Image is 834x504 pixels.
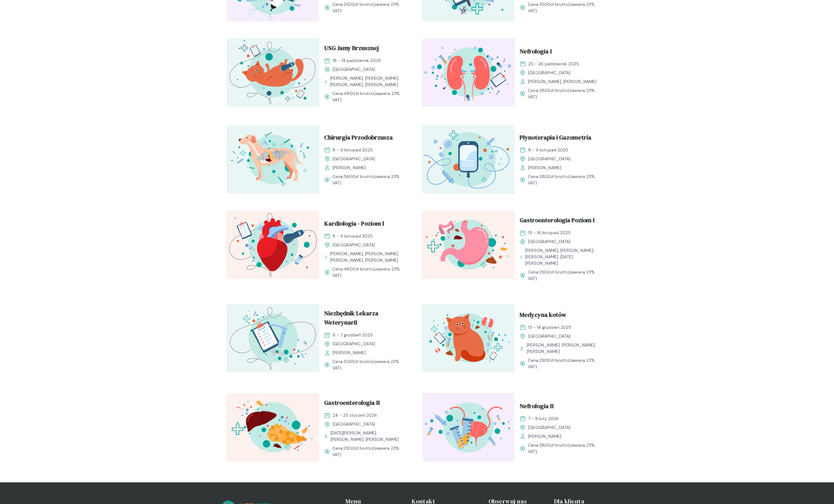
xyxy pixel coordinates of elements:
span: 2800 zł brutto [539,88,568,93]
a: Kardiologia - Poziom I [324,219,407,230]
span: 15 - 16 listopad 2025 [528,230,571,236]
span: [GEOGRAPHIC_DATA] [333,421,375,427]
span: 2900 zł brutto [539,357,568,363]
span: Cena: (zawiera 23% VAT) [528,173,603,186]
span: [GEOGRAPHIC_DATA] [528,70,570,76]
span: [PERSON_NAME] [528,433,561,440]
img: aHfQZEMqNJQqH-e8_MedKot_T.svg [422,304,515,372]
img: ZpbSsR5LeNNTxNrh_Nefro_T.svg [422,38,515,107]
span: 5200 zł brutto [344,359,373,364]
span: USG Jamy Brzusznej [324,43,379,55]
span: [PERSON_NAME], [PERSON_NAME], [PERSON_NAME] [527,342,603,355]
span: [GEOGRAPHIC_DATA] [333,341,375,347]
a: Płynoterapia i Gazometria [520,133,603,144]
span: 3500 zł brutto [539,2,568,7]
img: ZxkxEIF3NbkBX8eR_GastroII_T.svg [226,393,319,462]
span: 6 - 7 grudzień 2025 [333,332,373,338]
span: [PERSON_NAME] [333,350,366,356]
span: [PERSON_NAME], [PERSON_NAME], [PERSON_NAME], [DATE][PERSON_NAME] [525,247,603,267]
img: ZpgBUh5LeNNTxPrX_Uro_T.svg [422,393,515,462]
span: Płynoterapia i Gazometria [520,133,591,144]
span: 24 - 25 styczeń 2026 [333,412,377,419]
span: Nefrologia I [520,47,552,58]
span: Gastroenterologia II [324,398,380,410]
span: 2800 zł brutto [539,442,568,448]
span: 18 - 19 październik 2025 [333,57,381,64]
span: [GEOGRAPHIC_DATA] [333,66,375,73]
span: Cena: (zawiera 23% VAT) [528,442,603,455]
span: [GEOGRAPHIC_DATA] [528,424,570,431]
span: [GEOGRAPHIC_DATA] [333,242,375,248]
a: Gastroenterologia II [324,398,407,410]
span: Kardiologia - Poziom I [324,219,384,230]
span: [GEOGRAPHIC_DATA] [333,156,375,162]
img: ZpbG-B5LeNNTxNnI_ChiruJB_T.svg [226,125,319,194]
a: Medycyna kotów [520,310,603,322]
span: Cena: (zawiera 23% VAT) [332,266,407,279]
span: 7 - 8 luty 2026 [528,415,559,422]
span: [GEOGRAPHIC_DATA] [528,238,570,245]
img: aHe4VUMqNJQqH-M0_ProcMH_T.svg [226,304,319,372]
span: Cena: (zawiera 23% VAT) [332,1,407,14]
span: [PERSON_NAME] [333,165,366,171]
img: ZpbG_h5LeNNTxNnP_USG_JB_T.svg [226,38,319,107]
span: Cena: (zawiera 23% VAT) [528,1,603,14]
a: Niezbędnik Lekarza WeterynariI [324,309,407,329]
img: Zpay8B5LeNNTxNg0_P%C5%82ynoterapia_T.svg [422,125,515,194]
img: Zpbdlx5LeNNTxNvT_GastroI_T.svg [422,211,515,279]
span: [PERSON_NAME] [528,165,561,171]
span: Cena: (zawiera 23% VAT) [528,357,603,370]
span: [PERSON_NAME], [PERSON_NAME] [528,78,596,85]
span: [PERSON_NAME], [PERSON_NAME], [PERSON_NAME], [PERSON_NAME] [330,251,407,263]
span: [GEOGRAPHIC_DATA] [528,333,570,339]
span: Cena: (zawiera 23% VAT) [332,445,407,458]
span: 2900 zł brutto [344,445,373,451]
span: [PERSON_NAME], [PERSON_NAME], [PERSON_NAME], [PERSON_NAME] [330,75,407,88]
span: Cena: (zawiera 23% VAT) [332,90,407,103]
span: 4800 zł brutto [344,266,373,272]
span: 2500 zł brutto [344,2,373,7]
a: Gastroenterologia Poziom I [520,216,603,227]
img: ZpbGfh5LeNNTxNm4_KardioI_T.svg [226,211,319,279]
span: [DATE][PERSON_NAME], [PERSON_NAME], [PERSON_NAME] [331,430,407,443]
span: Cena: (zawiera 23% VAT) [332,358,407,371]
span: Nefrologia II [520,401,554,413]
span: 4800 zł brutto [344,91,373,96]
span: 13 - 14 grudzień 2025 [528,324,571,331]
span: 25 - 26 październik 2025 [528,61,579,67]
a: Nefrologia II [520,401,603,413]
span: 5600 zł brutto [344,174,373,179]
span: Cena: (zawiera 23% VAT) [528,269,603,282]
span: [GEOGRAPHIC_DATA] [528,156,570,162]
span: Cena: (zawiera 23% VAT) [332,173,407,186]
span: 8 - 9 listopad 2025 [333,233,373,239]
span: 2900 zł brutto [539,269,568,275]
span: Cena: (zawiera 23% VAT) [528,87,603,100]
a: Nefrologia I [520,47,603,58]
span: Medycyna kotów [520,310,566,322]
a: USG Jamy Brzusznej [324,43,407,55]
span: 8 - 9 listopad 2025 [333,147,373,153]
span: Gastroenterologia Poziom I [520,216,594,227]
span: 8 - 9 listopad 2025 [528,147,568,153]
a: Chirurgia Przodobrzusza [324,133,407,144]
span: Chirurgia Przodobrzusza [324,133,393,144]
span: 2800 zł brutto [539,174,568,179]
